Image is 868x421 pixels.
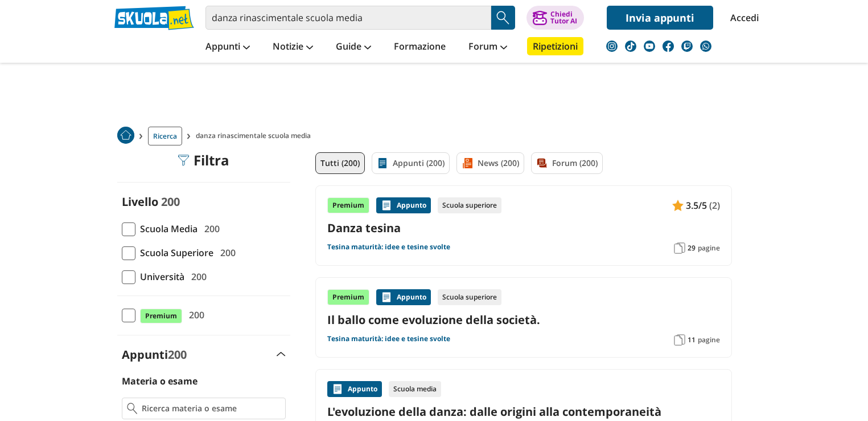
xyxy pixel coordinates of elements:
[372,152,450,174] a: Appunti (200)
[327,404,720,419] a: L'evoluzione della danza: dalle origini alla contemporaneità
[203,37,253,58] a: Appunti
[122,194,158,209] label: Livello
[389,381,441,397] div: Scuola media
[315,152,365,174] a: Tutti (200)
[730,6,754,30] a: Accedi
[178,155,189,166] img: Filtra filtri mobile
[377,157,388,169] img: Appunti filtro contenuto
[184,307,204,322] span: 200
[327,381,382,397] div: Appunto
[140,309,182,323] span: Premium
[531,152,603,174] a: Forum (200)
[200,221,220,236] span: 200
[332,383,343,395] img: Appunti contenuto
[462,157,473,169] img: News filtro contenuto
[327,242,450,252] a: Tesina maturità: idee e tesine svolte
[491,6,515,30] button: Search Button
[376,289,431,305] div: Appunto
[135,269,184,284] span: Università
[709,198,720,213] span: (2)
[381,292,392,303] img: Appunti contenuto
[117,127,134,145] a: Home
[327,220,720,236] a: Danza tesina
[672,200,684,211] img: Appunti contenuto
[216,245,236,260] span: 200
[135,221,198,236] span: Scuola Media
[550,11,577,25] div: Chiedi Tutor AI
[644,41,655,52] img: youtube
[526,6,584,30] button: ChiediTutor AI
[438,197,501,213] div: Scuola superiore
[161,194,180,209] span: 200
[663,41,674,52] img: facebook
[135,245,213,260] span: Scuola Superiore
[688,335,696,345] span: 11
[688,244,696,253] span: 29
[327,312,720,327] a: Il ballo come evoluzione della società.
[205,6,491,30] input: Cerca appunti, riassunti o versioni
[327,289,369,305] div: Premium
[674,334,685,346] img: Pagine
[681,41,693,52] img: twitch
[270,37,316,58] a: Notizie
[122,347,187,362] label: Appunti
[122,375,198,387] label: Materia o esame
[698,244,720,253] span: pagine
[148,127,182,145] a: Ricerca
[456,152,524,174] a: News (200)
[187,269,207,284] span: 200
[333,37,374,58] a: Guide
[625,41,636,52] img: tiktok
[438,289,501,305] div: Scuola superiore
[607,6,713,30] a: Invia appunti
[196,127,315,145] span: danza rinascimentale scuola media
[327,197,369,213] div: Premium
[698,335,720,345] span: pagine
[527,37,583,55] a: Ripetizioni
[495,9,512,26] img: Cerca appunti, riassunti o versioni
[466,37,510,58] a: Forum
[391,37,449,58] a: Formazione
[536,157,548,169] img: Forum filtro contenuto
[127,403,138,414] img: Ricerca materia o esame
[686,198,707,213] span: 3.5/5
[376,197,431,213] div: Appunto
[178,152,229,168] div: Filtra
[117,127,134,144] img: Home
[381,200,392,211] img: Appunti contenuto
[700,41,711,52] img: WhatsApp
[606,41,618,52] img: instagram
[327,334,450,343] a: Tesina maturità: idee e tesine svolte
[168,347,187,362] span: 200
[674,242,685,254] img: Pagine
[277,352,286,357] img: Apri e chiudi sezione
[142,403,280,414] input: Ricerca materia o esame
